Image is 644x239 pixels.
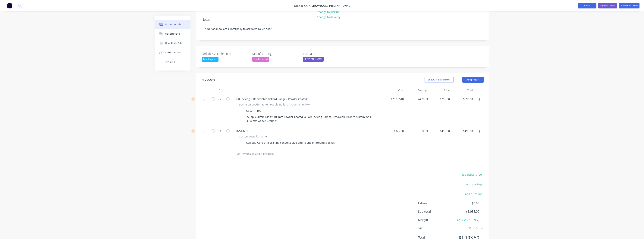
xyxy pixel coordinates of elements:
div: Qty [209,86,232,94]
button: Linked Orders [155,48,190,57]
div: Additional bollards (internally tolockdown roller door) [202,23,484,35]
div: Notes [202,18,484,21]
button: Checklists 0/0 [155,39,190,48]
div: Checklists 0/0 [165,42,182,45]
div: Not Required [202,57,218,62]
button: add discount [463,191,484,196]
label: Forklift Avaliable on site [202,52,249,56]
div: Order details [165,23,181,26]
button: add delivery fee [460,172,484,177]
button: Change to pick up [315,9,341,14]
div: Total [451,86,474,94]
button: Update Quote [598,3,617,8]
button: Order details [155,20,190,29]
button: Submit as Order [619,3,639,8]
input: Start typing to add a product... [236,150,312,158]
div: Timeline [165,60,175,64]
button: Timeline [155,57,190,67]
a: Showtools International [312,4,350,8]
label: Manufacturing [252,52,299,56]
span: 90mm CB Locking & Removable Bollard 1100mm -Yellow [239,102,310,106]
span: Tax [418,226,451,230]
div: CB Locking & Removable Bollard Range - Powder Coated [233,96,310,102]
span: % [426,97,428,101]
span: Margin [418,218,451,222]
div: Price [428,86,451,94]
div: Markup [405,86,428,94]
button: add markup [464,182,484,187]
span: Order #267 - [294,4,312,8]
div: Collaborate [165,32,180,36]
div: [PERSON_NAME] [303,57,324,62]
div: Cost [382,86,405,94]
span: Labour [418,201,451,206]
button: Show / Hide columns [425,77,454,83]
div: Linked Orders [165,51,181,54]
div: CB90R-1100 [245,108,263,113]
span: $234.29 ( 21.59 %) [451,218,479,222]
div: Not Required [252,57,269,62]
div: Products [202,77,215,82]
span: % [426,129,428,133]
div: INST-MOD [233,128,253,134]
span: $1,085.00 [451,209,479,214]
span: Custom Install Charge [239,134,267,138]
button: Collaborate [155,29,190,39]
button: Close [578,3,596,8]
button: Change to delivery [315,14,342,20]
label: Estimator [303,52,350,56]
div: Supply 90mm Dia x 1100mm Powder Coated Yellow Locking &amp; Removable Bollard 5.0mm Wall (900mm A... [246,114,375,124]
div: Call out. Core drill existing concrete slab and fit 2no in-ground sleeves. [245,140,337,145]
span: $108.50 [451,226,479,230]
button: Add product [462,77,484,83]
span: Sub total [418,209,451,214]
span: $0.00 [451,201,479,206]
img: Factory [7,3,12,8]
